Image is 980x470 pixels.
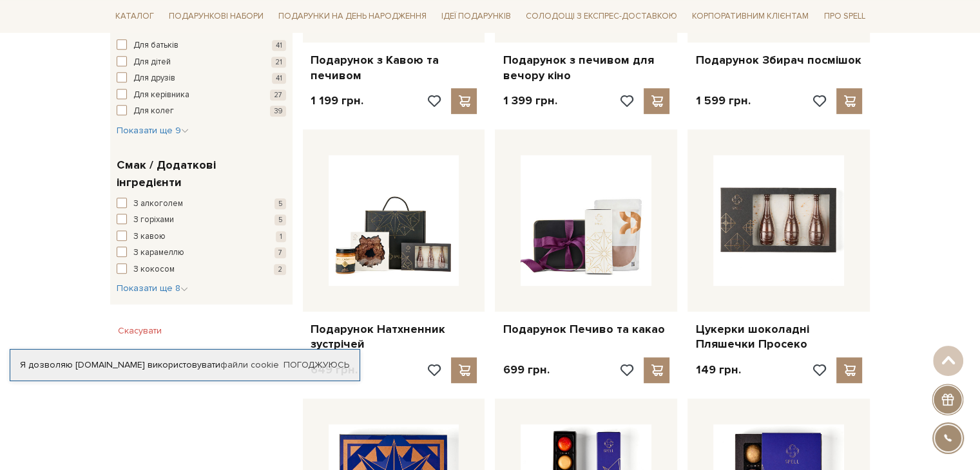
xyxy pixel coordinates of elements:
a: файли cookie [220,359,279,370]
span: 39 [270,106,286,117]
a: Подарунок з Кавою та печивом [311,53,477,83]
span: З карамеллю [133,247,184,259]
span: З алкоголем [133,198,183,211]
button: Показати ще 9 [117,124,189,137]
a: Подарункові набори [164,6,269,26]
span: 27 [270,89,286,100]
span: Для батьків [133,39,178,52]
span: Показати ще 9 [117,125,189,136]
button: З горіхами 5 [117,214,286,227]
span: 5 [274,198,286,209]
button: З кокосом 2 [117,263,286,276]
button: Для друзів 41 [117,72,286,85]
a: Солодощі з експрес-доставкою [521,5,682,27]
span: 41 [272,73,286,84]
a: Подарунок з печивом для вечору кіно [503,53,669,83]
span: Для друзів [133,72,175,85]
a: Корпоративним клієнтам [687,6,814,26]
p: 1 199 грн. [311,93,363,108]
a: Про Spell [818,6,870,26]
p: 699 грн. [503,362,549,377]
button: Показати ще 8 [117,282,188,295]
p: 1 399 грн. [503,93,557,108]
a: Подарунки на День народження [273,6,432,26]
span: З кавою [133,230,166,243]
p: 1 599 грн. [695,93,750,108]
p: 149 грн. [695,362,740,377]
button: З кавою 1 [117,230,286,243]
a: Подарунок Печиво та какао [503,322,669,337]
span: Для керівника [133,89,189,102]
button: Для колег 39 [117,105,286,118]
button: Для дітей 21 [117,56,286,69]
span: 1 [276,231,286,242]
span: Для дітей [133,56,171,69]
button: З алкоголем 5 [117,198,286,211]
a: Каталог [110,6,159,26]
span: Смак / Додаткові інгредієнти [117,156,283,191]
a: Подарунок Збирач посмішок [695,53,862,68]
button: З карамеллю 7 [117,247,286,259]
span: Показати ще 8 [117,283,188,294]
div: Я дозволяю [DOMAIN_NAME] використовувати [10,359,360,371]
span: 2 [274,264,286,275]
button: Для батьків 41 [117,39,286,52]
a: Цукерки шоколадні Пляшечки Просеко [695,322,862,352]
a: Погоджуюсь [283,359,349,371]
span: 21 [271,57,286,68]
span: З кокосом [133,263,175,276]
button: Скасувати [110,321,169,341]
button: Для керівника 27 [117,89,286,102]
span: Для колег [133,105,174,118]
span: З горіхами [133,214,174,227]
a: Ідеї подарунків [436,6,516,26]
span: 7 [274,247,286,258]
span: 41 [272,40,286,51]
span: 5 [274,214,286,225]
a: Подарунок Натхненник зустрічей [311,322,477,352]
